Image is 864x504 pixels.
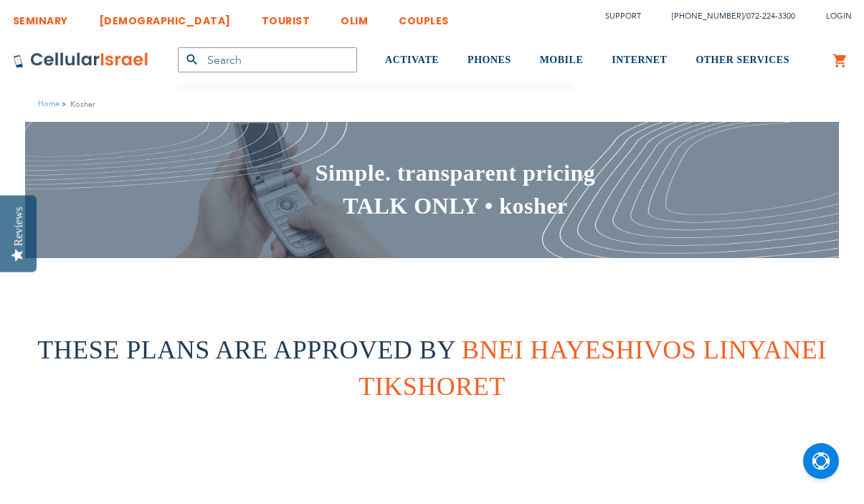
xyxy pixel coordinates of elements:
a: OTHER SERVICES [696,34,789,87]
li: / [658,6,795,27]
strong: Kosher [70,98,95,111]
input: Search [178,47,357,72]
a: [PHONE_NUMBER] [672,11,744,22]
a: 072-224-3300 [746,11,795,22]
a: OLIM [341,4,368,30]
span: OTHER SERVICES [696,54,789,65]
span: PHONES [467,54,511,65]
a: COUPLES [399,4,449,30]
a: INTERNET [612,34,667,87]
img: Cellular Israel Logo [13,52,149,69]
span: MOBILE [540,54,584,65]
a: Home [38,98,60,109]
span: ACTIVATE [385,54,439,65]
a: TOURIST [262,4,310,30]
span: Login [826,11,852,22]
a: SEMINARY [13,4,68,30]
a: MOBILE [540,34,584,87]
span: INTERNET [612,54,667,65]
a: [DEMOGRAPHIC_DATA] [99,4,231,30]
a: Support [605,11,641,22]
a: ACTIVATE [385,34,439,87]
span: BNEI HAYESHIVOS LINYANEI TIKSHORET [359,336,826,401]
div: Reviews [12,206,25,246]
a: PHONES [467,34,511,87]
span: THESE PLANS ARE APPROVED BY [37,336,455,364]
